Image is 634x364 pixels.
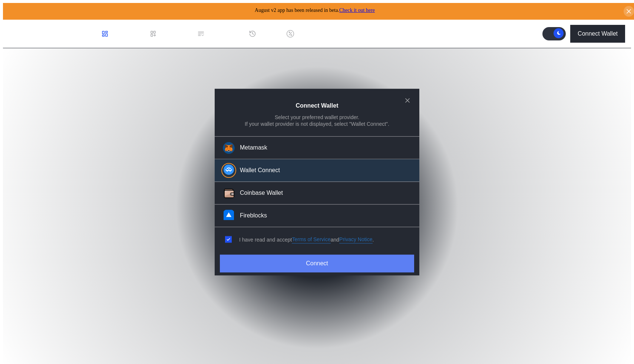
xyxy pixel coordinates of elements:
div: History [259,30,278,37]
div: Discount Factors [297,30,341,37]
button: Metamask [215,137,419,160]
a: Terms of Service [292,236,330,243]
img: Coinbase Wallet [223,187,235,200]
button: Wallet Connect [215,160,419,182]
img: Fireblocks [224,210,234,220]
span: and [331,236,339,243]
button: Coinbase WalletCoinbase Wallet [215,182,419,205]
div: Loan Book [160,30,188,37]
button: Connect [220,255,414,272]
div: Fireblocks [240,212,267,220]
div: Connect Wallet [578,30,618,37]
a: Privacy Notice [339,236,372,243]
button: FireblocksFireblocks [215,205,419,227]
button: close modal [402,95,413,106]
a: Check it out here [339,7,375,13]
div: Metamask [240,144,267,152]
div: Coinbase Wallet [240,189,283,197]
div: Dashboard [112,30,141,37]
div: Select your preferred wallet provider. [275,114,359,121]
div: If your wallet provider is not displayed, select "Wallet Connect". [245,121,389,127]
h2: Connect Wallet [296,102,339,109]
span: August v2 app has been released in beta. [255,7,375,13]
div: Wallet Connect [240,167,280,174]
div: Permissions [208,30,240,37]
div: I have read and accept . [239,236,374,243]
